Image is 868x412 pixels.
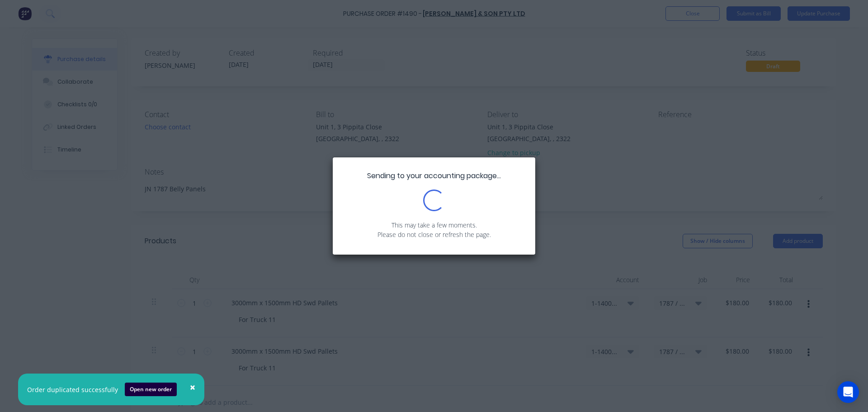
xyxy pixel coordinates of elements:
button: Open new order [125,383,177,396]
span: Sending to your accounting package... [367,170,501,181]
button: Close [181,376,204,398]
p: This may take a few moments. [346,220,522,230]
div: Open Intercom Messenger [837,381,859,403]
div: Order duplicated successfully [27,385,118,394]
p: Please do not close or refresh the page. [346,230,522,239]
span: × [190,381,195,393]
